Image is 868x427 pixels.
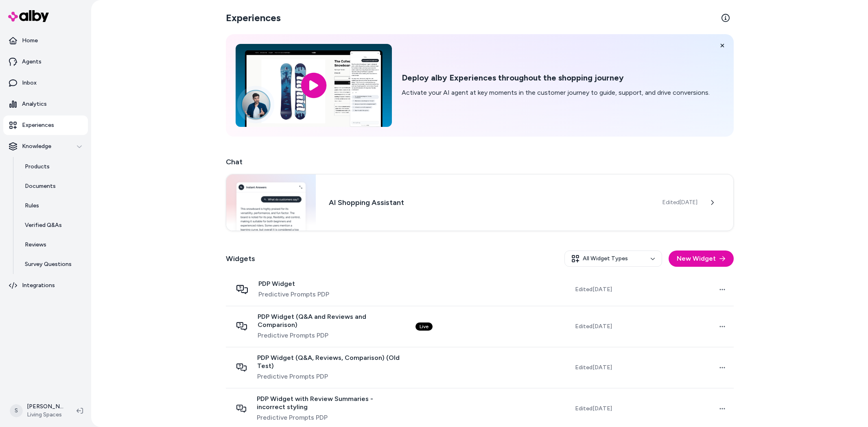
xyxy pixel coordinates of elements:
[226,11,281,24] h2: Experiences
[22,37,38,45] p: Home
[329,197,649,208] h3: AI Shopping Assistant
[226,174,316,231] img: Chat widget
[258,313,402,329] span: PDP Widget (Q&A and Reviews and Comparison)
[3,137,88,156] button: Knowledge
[22,58,42,66] p: Agents
[17,216,88,235] a: Verified Q&As
[258,290,329,299] span: Predictive Prompts PDP
[5,398,70,424] button: S[PERSON_NAME]Living Spaces
[226,156,734,168] h2: Chat
[575,405,612,413] span: Edited [DATE]
[258,331,402,340] span: Predictive Prompts PDP
[17,196,88,216] a: Rules
[3,94,88,114] a: Analytics
[10,404,23,417] span: S
[258,280,329,288] span: PDP Widget
[3,52,88,72] a: Agents
[25,163,50,171] p: Products
[27,411,63,419] span: Living Spaces
[257,372,402,381] span: Predictive Prompts PDP
[402,88,710,98] p: Activate your AI agent at key moments in the customer journey to guide, support, and drive conver...
[25,260,72,268] p: Survey Questions
[22,100,47,108] p: Analytics
[3,276,88,295] a: Integrations
[25,241,46,249] p: Reviews
[669,251,734,267] button: New Widget
[402,73,710,83] h2: Deploy alby Experiences throughout the shopping journey
[257,354,402,370] span: PDP Widget (Q&A, Reviews, Comparison) (Old Test)
[17,157,88,176] a: Products
[575,364,612,372] span: Edited [DATE]
[662,198,697,207] span: Edited [DATE]
[27,403,63,411] p: [PERSON_NAME]
[257,395,402,411] span: PDP Widget with Review Summaries - incorrect styling
[22,142,51,150] p: Knowledge
[564,251,662,267] button: All Widget Types
[17,255,88,274] a: Survey Questions
[17,176,88,196] a: Documents
[22,79,37,87] p: Inbox
[22,281,55,290] p: Integrations
[25,202,39,210] p: Rules
[17,235,88,255] a: Reviews
[575,322,612,331] span: Edited [DATE]
[415,322,433,331] div: Live
[257,413,402,423] span: Predictive Prompts PDP
[3,73,88,93] a: Inbox
[3,31,88,50] a: Home
[226,174,734,231] a: Chat widgetAI Shopping AssistantEdited[DATE]
[575,285,612,294] span: Edited [DATE]
[226,253,255,264] h2: Widgets
[8,10,49,22] img: alby Logo
[25,221,62,229] p: Verified Q&As
[3,115,88,135] a: Experiences
[22,121,54,129] p: Experiences
[25,182,56,190] p: Documents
